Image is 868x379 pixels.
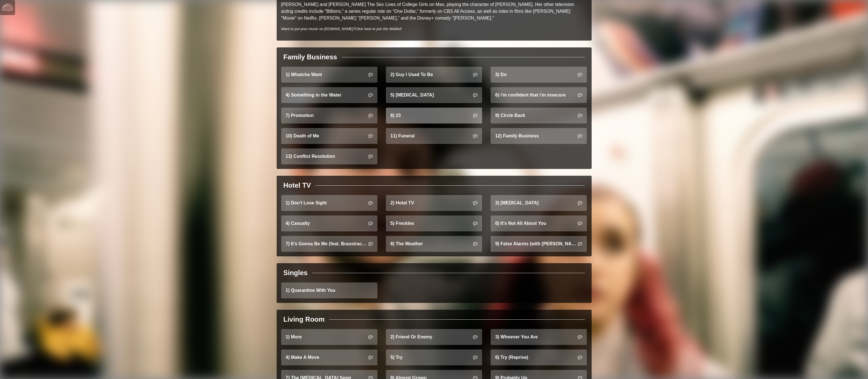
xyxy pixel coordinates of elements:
a: 7) It's Gonna Be Me (feat. Brasstracks) [281,236,377,252]
a: 9) Circle Back [491,108,587,123]
a: 12) Family Business [491,128,587,144]
i: Want to put your music on [DOMAIN_NAME]? [281,27,402,31]
a: 6) Try (Reprise) [491,349,587,365]
img: logo-white-4c48a5e4bebecaebe01ca5a9d34031cfd3d4ef9ae749242e8c4bf12ef99f53e8.png [2,2,13,13]
a: 8) The Weather [386,236,482,252]
a: 13) Conflict Resolution [281,148,377,164]
div: Hotel TV [283,180,311,190]
a: 1) More [281,329,377,345]
a: 5) [MEDICAL_DATA] [386,87,482,103]
a: 1) Quarantine With You [281,282,377,298]
a: 4) Something in the Water [281,87,377,103]
div: Singles [283,268,308,278]
div: Family Business [283,52,337,62]
a: 10) Death of Me [281,128,377,144]
div: Living Room [283,314,325,324]
a: 3) [MEDICAL_DATA] [491,195,587,211]
a: 1) Whatcha Want [281,67,377,83]
a: 11) Funeral [386,128,482,144]
a: 9) False Alarms (with [PERSON_NAME]) [491,236,587,252]
a: 2) Hotel TV [386,195,482,211]
a: 8) 23 [386,108,482,123]
a: Click here to join the Waitlist! [355,27,402,31]
a: 5) Freckles [386,215,482,231]
a: 3) Do [491,67,587,83]
a: 3) Whoever You Are [491,329,587,345]
a: 2) Guy I Used To Be [386,67,482,83]
a: 4) Make A Move [281,349,377,365]
a: 6) It's Not All About You [491,215,587,231]
a: 4) Casualty [281,215,377,231]
a: 6) i'm confident that i'm insecure [491,87,587,103]
a: 1) Don't Lose Sight [281,195,377,211]
a: 5) Try [386,349,482,365]
a: 7) Promotion [281,108,377,123]
a: 2) Friend Or Enemy [386,329,482,345]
